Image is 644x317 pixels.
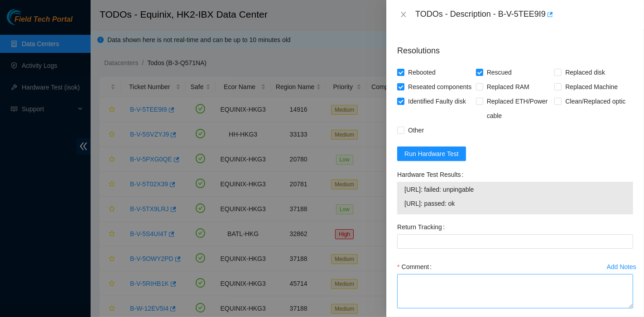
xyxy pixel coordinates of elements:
[404,185,626,194] span: [URL]: failed: unpingable
[404,80,475,94] span: Reseated components
[397,274,633,308] textarea: Comment
[397,38,633,57] p: Resolutions
[397,147,466,161] button: Run Hardware Test
[404,199,626,208] span: [URL]: passed: ok
[562,80,621,94] span: Replaced Machine
[404,65,439,80] span: Rebooted
[606,260,637,274] button: Add Notes
[397,234,633,249] input: Return Tracking
[415,7,633,22] div: TODOs - Description - B-V-5TEE9I9
[483,94,555,123] span: Replaced ETH/Power cable
[404,149,459,159] span: Run Hardware Test
[607,264,636,270] div: Add Notes
[400,11,407,18] span: close
[397,167,467,182] label: Hardware Test Results
[483,80,533,94] span: Replaced RAM
[397,260,435,274] label: Comment
[404,123,428,137] span: Other
[397,220,448,234] label: Return Tracking
[397,10,410,19] button: Close
[562,65,609,80] span: Replaced disk
[404,94,470,109] span: Identified Faulty disk
[562,94,629,109] span: Clean/Replaced optic
[483,65,515,80] span: Rescued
